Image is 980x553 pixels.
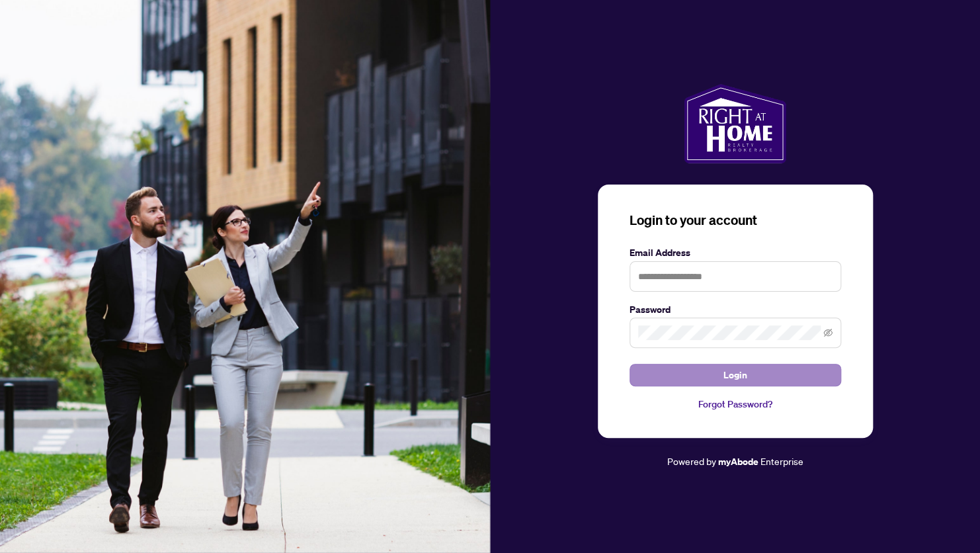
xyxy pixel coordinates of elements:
button: Login [630,364,841,386]
img: ma-logo [684,84,786,163]
h3: Login to your account [630,211,841,230]
a: Forgot Password? [630,397,841,411]
label: Password [630,302,841,317]
label: Email Address [630,245,841,260]
a: myAbode [718,454,758,469]
span: eye-invisible [823,328,833,337]
span: Powered by [667,455,716,467]
span: Login [723,364,747,386]
span: Enterprise [760,455,803,467]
